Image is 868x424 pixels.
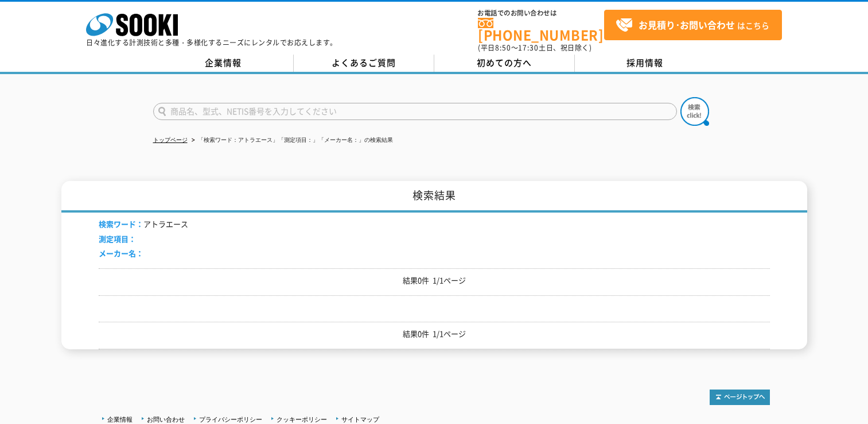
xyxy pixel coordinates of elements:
span: お電話でのお問い合わせは [478,10,604,17]
a: 採用情報 [575,55,715,72]
p: 結果0件 1/1ページ [99,275,770,287]
a: サイトマップ [341,416,379,423]
a: [PHONE_NUMBER] [478,18,604,41]
p: 結果0件 1/1ページ [99,328,770,340]
li: アトラエース [99,218,188,230]
span: 8:50 [495,43,511,53]
img: btn_search.png [680,97,709,126]
a: 企業情報 [107,416,133,423]
a: プライバシーポリシー [199,416,262,423]
p: 日々進化する計測技術と多種・多様化するニーズにレンタルでお応えします。 [86,39,337,46]
a: 企業情報 [153,55,294,72]
a: トップページ [153,137,188,143]
span: 初めての方へ [477,56,532,69]
a: クッキーポリシー [277,416,327,423]
img: トップページへ [710,390,770,405]
span: (平日 ～ 土日、祝日除く) [478,43,591,53]
span: 検索ワード： [99,218,143,229]
a: お問い合わせ [147,416,185,423]
a: 初めての方へ [434,55,575,72]
a: お見積り･お問い合わせはこちら [604,10,782,40]
span: はこちら [616,17,769,34]
span: メーカー名： [99,248,143,259]
input: 商品名、型式、NETIS番号を入力してください [153,103,677,120]
a: よくあるご質問 [294,55,434,72]
h1: 検索結果 [61,181,807,213]
span: 測定項目： [99,233,136,244]
li: 「検索ワード：アトラエース」「測定項目：」「メーカー名：」の検索結果 [189,134,393,147]
strong: お見積り･お問い合わせ [639,18,735,32]
span: 17:30 [518,43,539,53]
